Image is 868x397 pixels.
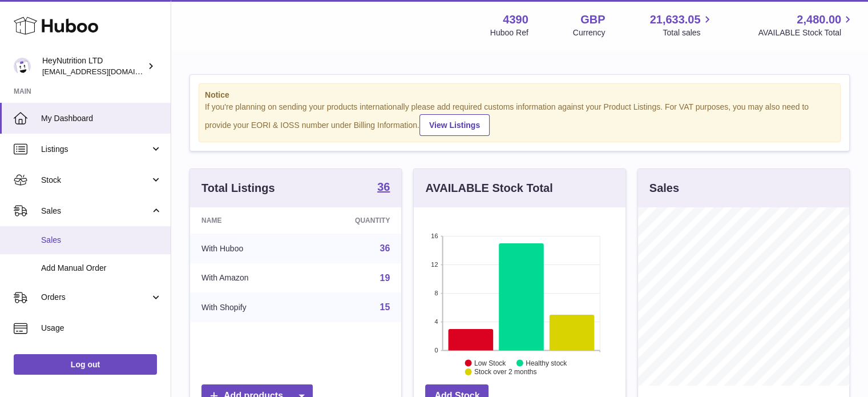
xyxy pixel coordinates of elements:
span: Orders [41,292,150,303]
strong: GBP [580,12,605,27]
td: With Shopify [190,292,306,322]
text: Healthy stock [526,359,567,367]
text: 12 [431,261,438,268]
td: With Huboo [190,234,306,263]
a: 2,480.00 AVAILABLE Stock Total [758,12,854,38]
div: If you're planning on sending your products internationally please add required customs informati... [205,102,834,136]
a: 15 [380,302,390,312]
a: Log out [14,354,157,375]
td: With Amazon [190,263,306,293]
text: 0 [435,347,438,354]
strong: 4390 [503,12,528,27]
th: Quantity [306,207,402,234]
span: AVAILABLE Stock Total [758,27,854,38]
span: Sales [41,235,162,246]
strong: Notice [205,90,834,101]
a: 36 [380,243,390,253]
h3: Total Listings [201,181,275,196]
th: Name [190,207,306,234]
span: Total sales [663,27,713,38]
h3: Sales [649,181,679,196]
a: 36 [377,181,390,195]
div: Currency [573,27,605,38]
text: 4 [435,318,438,325]
text: Stock over 2 months [474,368,536,376]
span: [EMAIL_ADDRESS][DOMAIN_NAME] [42,67,168,76]
span: 2,480.00 [797,12,841,27]
div: Huboo Ref [490,27,528,38]
img: info@heynutrition.com [14,58,31,75]
span: Sales [41,206,150,216]
span: 21,633.05 [649,12,700,27]
text: 8 [435,290,438,296]
div: HeyNutrition LTD [42,55,145,77]
strong: 36 [377,181,390,193]
a: 21,633.05 Total sales [649,12,713,38]
a: View Listings [419,114,490,136]
span: Listings [41,144,150,155]
text: Low Stock [474,359,506,367]
h3: AVAILABLE Stock Total [425,181,552,196]
span: Add Manual Order [41,263,162,274]
span: Stock [41,175,150,186]
text: 16 [431,232,438,239]
span: Usage [41,323,162,334]
span: My Dashboard [41,113,162,124]
a: 19 [380,273,390,283]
